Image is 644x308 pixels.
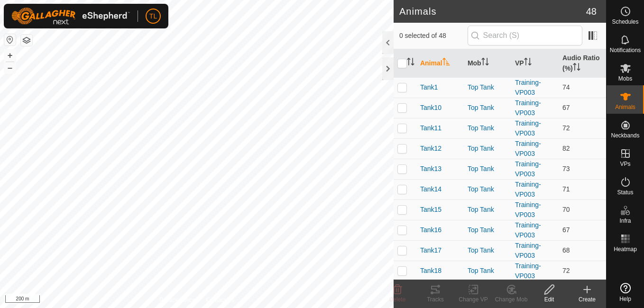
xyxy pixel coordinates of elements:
span: Tank18 [420,266,442,276]
div: Top Tank [468,144,507,154]
span: 82 [562,145,570,152]
span: 72 [562,267,570,274]
span: Tank15 [420,205,442,215]
span: 67 [562,104,570,111]
a: Training-VP003 [515,160,541,178]
span: Mobs [618,76,632,82]
div: Top Tank [468,184,507,194]
button: Map Layers [21,35,32,46]
div: Change Mob [492,295,530,304]
span: Tank13 [420,164,442,174]
span: VPs [620,161,630,167]
a: Training-VP003 [515,119,541,137]
span: Delete [389,296,406,303]
p-sorticon: Activate to sort [407,59,414,67]
span: 72 [562,124,570,132]
a: Training-VP003 [515,221,541,239]
span: Status [617,190,633,195]
div: Top Tank [468,245,507,255]
span: 0 selected of 48 [399,31,468,41]
a: Training-VP003 [515,201,541,218]
a: Contact Us [206,296,234,304]
div: Change VP [454,295,492,304]
span: Tank10 [420,103,442,113]
h2: Animals [399,6,586,17]
span: Infra [619,218,631,224]
p-sorticon: Activate to sort [524,59,532,67]
span: Neckbands [611,133,639,138]
span: 67 [562,226,570,234]
span: Tank1 [420,82,438,92]
a: Training-VP003 [515,140,541,157]
span: Animals [615,104,635,110]
a: Training-VP003 [515,99,541,117]
img: Gallagher Logo [11,8,130,25]
a: Training-VP003 [515,181,541,198]
div: Top Tank [468,103,507,113]
span: Help [619,296,631,302]
span: 71 [562,185,570,193]
a: Privacy Policy [159,296,195,304]
span: 70 [562,206,570,213]
div: Top Tank [468,205,507,215]
span: TL [149,11,157,21]
button: Reset Map [4,34,16,45]
th: Animal [416,49,464,78]
span: 74 [562,83,570,91]
span: Tank17 [420,245,442,255]
th: Mob [464,49,511,78]
span: Tank12 [420,144,442,154]
p-sorticon: Activate to sort [573,64,580,72]
button: + [4,50,16,61]
div: Top Tank [468,164,507,174]
div: Top Tank [468,266,507,276]
span: Heatmap [614,246,637,252]
p-sorticon: Activate to sort [442,59,450,67]
span: 68 [562,246,570,254]
a: Help [607,279,644,306]
p-sorticon: Activate to sort [481,59,489,67]
div: Tracks [416,295,454,304]
span: Tank14 [420,184,442,194]
div: Edit [530,295,568,304]
th: Audio Ratio (%) [559,49,606,78]
div: Top Tank [468,225,507,235]
div: Top Tank [468,82,507,92]
a: Training-VP003 [515,242,541,259]
span: Tank16 [420,225,442,235]
div: Top Tank [468,123,507,133]
div: Create [568,295,606,304]
a: Training-VP003 [515,262,541,280]
th: VP [511,49,559,78]
span: Schedules [612,19,638,25]
input: Search (S) [468,26,582,45]
span: Tank11 [420,123,442,133]
span: Notifications [610,47,641,53]
span: 48 [586,4,597,18]
button: – [4,62,16,73]
a: Training-VP003 [515,79,541,96]
span: 73 [562,165,570,172]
